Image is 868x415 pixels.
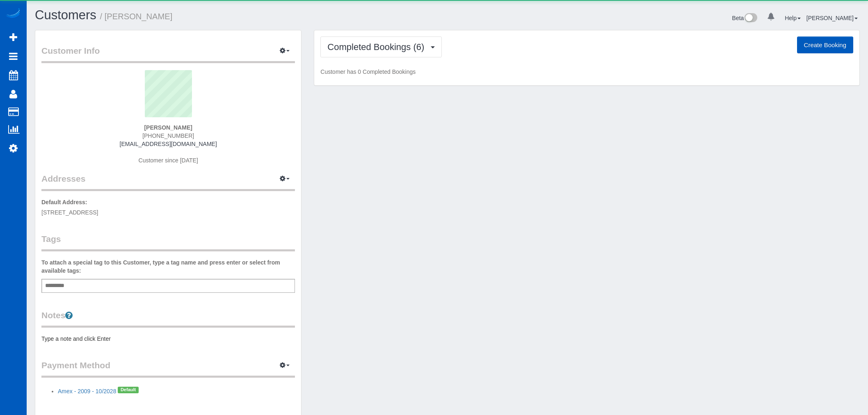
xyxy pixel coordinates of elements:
[139,157,198,164] span: Customer since [DATE]
[144,124,192,131] strong: [PERSON_NAME]
[142,132,194,139] span: [PHONE_NUMBER]
[41,209,98,216] span: [STREET_ADDRESS]
[797,36,853,54] button: Create Booking
[732,15,758,21] a: Beta
[120,141,217,147] a: [EMAIL_ADDRESS][DOMAIN_NAME]
[785,15,801,21] a: Help
[41,45,295,63] legend: Customer Info
[327,42,428,52] span: Completed Bookings (6)
[41,258,295,275] label: To attach a special tag to this Customer, type a tag name and press enter or select from availabl...
[41,233,295,251] legend: Tags
[320,36,442,57] button: Completed Bookings (6)
[35,8,96,22] a: Customers
[744,13,757,24] img: New interface
[320,68,853,76] p: Customer has 0 Completed Bookings
[5,8,21,20] img: Automaid Logo
[58,388,116,394] a: Amex - 2009 - 10/2028
[806,15,858,21] a: [PERSON_NAME]
[100,12,173,21] small: / [PERSON_NAME]
[41,309,295,328] legend: Notes
[41,335,295,343] pre: Type a note and click Enter
[118,387,138,393] span: Default
[41,359,295,378] legend: Payment Method
[41,198,87,206] label: Default Address:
